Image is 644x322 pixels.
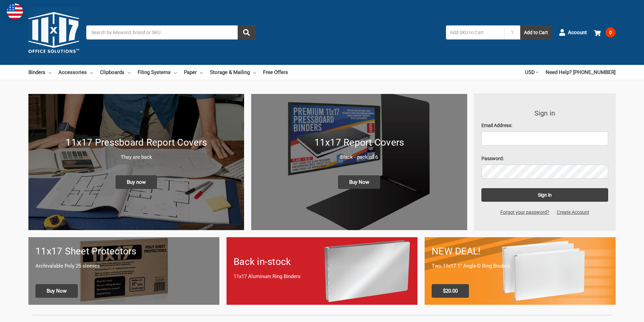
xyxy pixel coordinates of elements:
[138,65,177,80] a: Filing Systems
[546,65,616,80] a: Need Help? [PHONE_NUMBER]
[605,27,616,38] span: 0
[525,65,539,80] a: USD
[497,209,553,216] a: Forgot your password?
[481,108,609,118] h3: Sign in
[481,155,609,162] label: Password:
[481,188,609,202] input: Sign in
[553,209,593,216] a: Create Account
[35,244,212,258] h1: 11x17 Sheet Protectors
[58,65,93,80] a: Accessories
[588,304,644,322] iframe: Google Customer Reviews
[432,262,609,270] p: Two 11x17 1" Angle-D Ring Binders
[251,94,467,230] img: 11x17 Report Covers
[234,273,410,280] p: 11x17 Aluminum Ring Binders
[28,7,79,58] img: 11x17.com
[432,244,609,258] h1: NEW DEAL!
[28,65,51,80] a: Binders
[338,175,380,189] span: Buy Now
[559,24,587,41] a: Account
[263,65,288,80] a: Free Offers
[446,25,504,40] input: Add SKU to Cart
[116,175,157,189] span: Buy now
[35,262,212,270] p: Archivalable Poly 25 sleeves
[594,24,616,41] a: 0
[258,153,460,161] p: Black - pack of 6
[28,94,244,230] a: New 11x17 Pressboard Binders 11x17 Pressboard Report Covers They are back Buy now
[184,65,203,80] a: Paper
[100,65,130,80] a: Clipboards
[425,237,616,304] a: 11x17 Binder 2-pack only $20.00 NEW DEAL! Two 11x17 1" Angle-D Ring Binders $20.00
[210,65,256,80] a: Storage & Mailing
[251,94,467,230] a: 11x17 Report Covers 11x17 Report Covers Black - pack of 6 Buy Now
[520,25,552,40] button: Add to Cart
[86,25,255,40] input: Search by keyword, brand or SKU
[28,94,244,230] img: New 11x17 Pressboard Binders
[568,29,587,36] span: Account
[28,237,219,304] a: 11x17 sheet protectors 11x17 Sheet Protectors Archivalable Poly 25 sleeves Buy Now
[481,122,609,129] label: Email Address:
[35,284,78,298] span: Buy Now
[226,237,418,304] a: Back in-stock 11x17 Aluminum Ring Binders
[7,3,23,20] img: duty and tax information for United States
[234,255,410,269] h1: Back in-stock
[35,153,237,161] p: They are back
[258,135,460,150] h1: 11x17 Report Covers
[432,284,469,298] span: $20.00
[35,135,237,150] h1: 11x17 Pressboard Report Covers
